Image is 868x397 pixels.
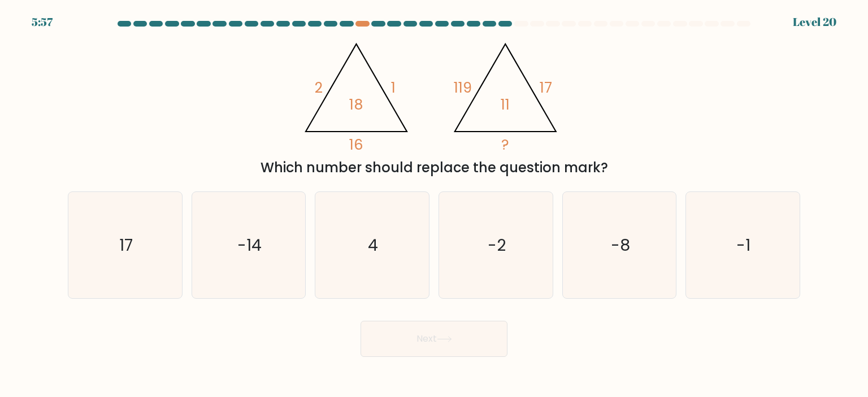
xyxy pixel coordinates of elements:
[315,77,323,98] tspan: 2
[368,234,379,256] text: 4
[540,77,553,98] tspan: 17
[454,77,472,98] tspan: 119
[237,234,262,256] text: -14
[501,94,510,115] tspan: 11
[488,234,506,256] text: -2
[32,14,53,30] div: 5:57
[361,321,507,357] button: Next
[349,134,363,155] tspan: 16
[75,158,793,178] div: Which number should replace the question mark?
[611,234,630,256] text: -8
[349,94,363,115] tspan: 18
[793,14,836,30] div: Level 20
[502,134,510,155] tspan: ?
[119,234,133,256] text: 17
[391,77,396,98] tspan: 1
[737,234,751,256] text: -1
